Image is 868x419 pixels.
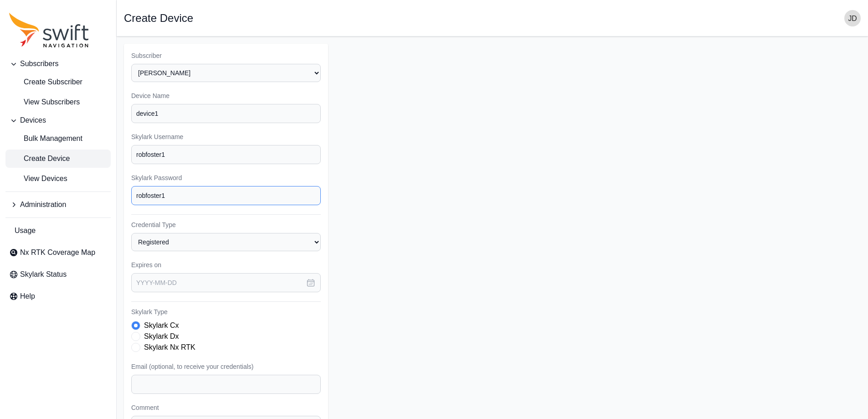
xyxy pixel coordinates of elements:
[20,199,66,210] span: Administration
[131,220,321,229] label: Credential Type
[9,97,80,108] span: View Subscribers
[9,173,67,184] span: View Devices
[9,153,70,164] span: Create Device
[9,77,82,88] span: Create Subscriber
[20,269,67,280] span: Skylark Status
[15,225,36,236] span: Usage
[5,55,111,73] button: Subscribers
[144,320,179,331] label: Skylark Cx
[131,104,321,123] input: Device #01
[144,342,195,353] label: Skylark Nx RTK
[131,307,321,316] label: Skylark Type
[20,247,95,258] span: Nx RTK Coverage Map
[5,93,111,111] a: View Subscribers
[131,403,321,412] label: Comment
[5,196,111,214] button: Administration
[131,145,321,164] input: example-user
[131,362,321,371] label: Email (optional, to receive your credentials)
[5,243,111,262] a: Nx RTK Coverage Map
[131,320,321,353] div: Skylark Type
[844,10,861,26] img: user photo
[20,291,35,302] span: Help
[5,73,111,91] a: Create Subscriber
[20,115,46,126] span: Devices
[5,222,111,240] a: Usage
[131,186,321,205] input: password
[5,265,111,284] a: Skylark Status
[144,331,179,342] label: Skylark Dx
[5,170,111,188] a: View Devices
[131,273,321,292] input: YYYY-MM-DD
[131,132,321,141] label: Skylark Username
[131,173,321,182] label: Skylark Password
[131,64,321,82] select: Subscriber
[20,58,58,69] span: Subscribers
[5,150,111,168] a: Create Device
[124,13,193,24] h1: Create Device
[5,287,111,305] a: Help
[131,260,321,269] label: Expires on
[131,91,321,100] label: Device Name
[5,129,111,148] a: Bulk Management
[131,51,321,60] label: Subscriber
[9,133,82,144] span: Bulk Management
[5,111,111,129] button: Devices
